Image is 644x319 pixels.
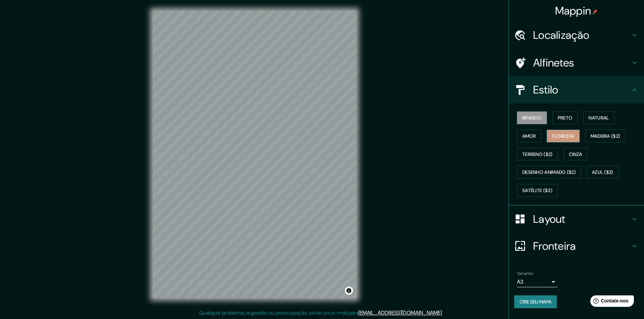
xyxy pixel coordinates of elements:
[517,111,547,124] button: Branco
[517,276,557,287] div: A3
[509,22,644,49] div: Localização
[509,233,644,260] div: Fronteira
[517,271,533,276] font: Tamanho
[533,239,576,253] font: Fronteira
[564,148,588,161] button: Cinza
[589,115,609,121] font: Natural
[345,287,353,295] button: Alternar atribuição
[522,187,552,193] font: Satélite ($3)
[509,206,644,233] div: Layout
[584,293,637,312] iframe: Iniciador de widget de ajuda
[533,56,574,70] font: Alfinetes
[558,115,573,121] font: Preto
[509,49,644,76] div: Alfinetes
[583,111,614,124] button: Natural
[442,309,443,316] font: .
[509,76,644,103] div: Estilo
[520,299,551,305] font: Crie seu mapa
[514,295,557,308] button: Crie seu mapa
[517,166,581,179] button: Desenho animado ($2)
[522,115,542,121] font: Branco
[547,130,579,142] button: Floresta
[517,148,558,161] button: Terreno ($2)
[591,133,620,139] font: Madeira ($2)
[443,309,444,316] font: .
[358,309,442,316] a: [EMAIL_ADDRESS][DOMAIN_NAME]
[522,151,553,157] font: Terreno ($2)
[569,151,582,157] font: Cinza
[517,130,541,142] button: Amor
[517,278,523,285] font: A3
[153,11,356,298] canvas: Mapa
[592,9,598,15] img: pin-icon.png
[587,166,619,179] button: Azul ($2)
[444,309,445,316] font: .
[552,111,578,124] button: Preto
[522,169,576,176] font: Desenho animado ($2)
[517,184,558,197] button: Satélite ($3)
[592,169,613,176] font: Azul ($2)
[533,212,566,226] font: Layout
[585,130,626,142] button: Madeira ($2)
[199,309,358,316] font: Qualquer problema, sugestão ou preocupação, envie um e-mail para
[522,133,536,139] font: Amor
[552,133,574,139] font: Floresta
[533,83,558,97] font: Estilo
[555,4,591,18] font: Mappin
[533,28,589,42] font: Localização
